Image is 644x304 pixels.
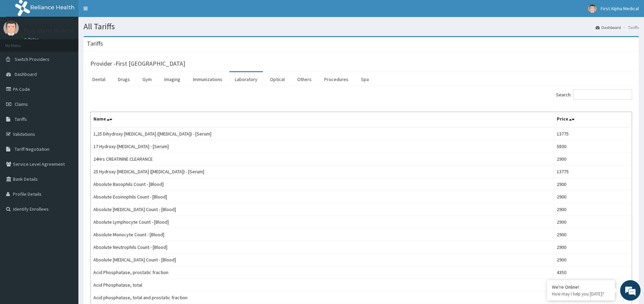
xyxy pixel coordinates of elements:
[91,112,554,128] th: Name
[265,72,290,86] a: Optical
[91,216,554,228] td: Absolute Lymphocyte Count - [Blood]
[91,254,554,266] td: Absolute [MEDICAL_DATA] Count - [Blood]
[15,56,49,62] span: Switch Providers
[91,203,554,216] td: Absolute [MEDICAL_DATA] Count - [Blood]
[91,140,554,153] td: 17 Hydroxy-[MEDICAL_DATA] - [Serum]
[554,279,632,291] td: 3625
[87,72,111,86] a: Dental
[556,90,632,100] label: Search:
[91,191,554,203] td: Absolute Eosinophils Count - [Blood]
[188,72,228,86] a: Immunizations
[588,4,597,13] img: User Image
[87,41,103,47] h3: Tariffs
[552,284,610,290] div: We're Online!
[84,22,639,31] h1: All Tariffs
[554,203,632,216] td: 2900
[554,266,632,279] td: 4350
[91,266,554,279] td: Acid Phosphatase, prostatic fraction
[112,3,128,20] div: Minimize live chat window
[91,291,554,304] td: Acid phosphatase, total and prostatic fraction
[15,71,37,77] span: Dashboard
[91,165,554,178] td: 25 Hydroxy [MEDICAL_DATA] ([MEDICAL_DATA]) - [Serum]
[319,72,354,86] a: Procedures
[554,254,632,266] td: 2900
[35,38,115,47] div: Chat with us now
[113,72,135,86] a: Drugs
[554,112,632,128] th: Price
[573,90,632,100] input: Search:
[137,72,157,86] a: Gym
[3,186,130,210] textarea: Type your message and hit 'Enter'
[91,127,554,140] td: 1,25 Dihydroxy [MEDICAL_DATA] ([MEDICAL_DATA]) - [Serum]
[554,165,632,178] td: 13775
[91,241,554,254] td: Absolute Neutrophils Count - [Blood]
[15,116,27,122] span: Tariffs
[621,25,639,30] li: Tariffs
[601,5,639,12] span: First Alpha Medical
[554,153,632,165] td: 2900
[554,216,632,228] td: 2900
[90,61,185,67] h3: Provider - First [GEOGRAPHIC_DATA]
[13,34,28,51] img: d_794563401_company_1708531726252_794563401
[40,86,94,155] span: We're online!
[91,228,554,241] td: Absolute Monocyte Count - [Blood]
[91,279,554,291] td: Acid Phosphatase, total
[356,72,374,86] a: Spa
[91,153,554,165] td: 24Hrs CREATININE CLEARANCE
[554,191,632,203] td: 2900
[596,25,621,30] a: Dashboard
[24,28,74,34] p: First Alpha Medical
[3,20,19,36] img: User Image
[292,72,317,86] a: Others
[554,228,632,241] td: 2900
[91,178,554,191] td: Absolute Basophils Count - [Blood]
[15,146,49,152] span: Tariff Negotiation
[554,241,632,254] td: 2900
[15,101,28,107] span: Claims
[159,72,186,86] a: Imaging
[554,140,632,153] td: 5800
[554,127,632,140] td: 13775
[552,291,610,297] p: How may I help you today?
[24,37,40,42] a: Online
[229,72,263,86] a: Laboratory
[554,178,632,191] td: 2900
